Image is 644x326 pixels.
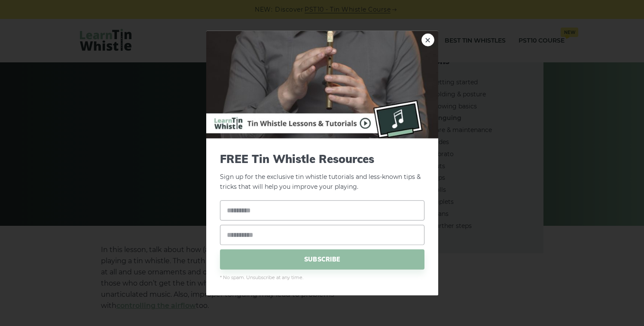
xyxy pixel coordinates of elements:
span: * No spam. Unsubscribe at any time. [220,274,424,281]
p: Sign up for the exclusive tin whistle tutorials and less-known tips & tricks that will help you i... [220,152,424,192]
span: FREE Tin Whistle Resources [220,152,424,166]
a: × [421,34,434,46]
span: SUBSCRIBE [220,249,424,269]
img: Tin Whistle Buying Guide Preview [206,31,438,138]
